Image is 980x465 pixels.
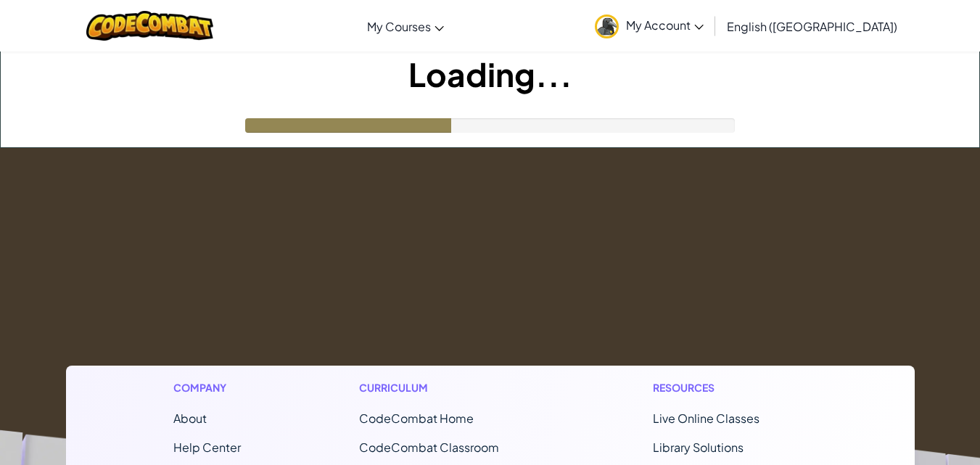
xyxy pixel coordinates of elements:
a: CodeCombat Classroom [359,440,499,455]
a: My Courses [360,7,451,46]
h1: Resources [653,380,807,395]
h1: Loading... [1,52,979,96]
h1: Company [173,380,241,395]
a: Library Solutions [653,440,744,455]
h1: Curriculum [359,380,535,395]
a: Live Online Classes [653,411,759,426]
a: English ([GEOGRAPHIC_DATA]) [720,7,905,46]
span: English ([GEOGRAPHIC_DATA]) [727,19,897,34]
span: My Courses [367,19,431,34]
span: CodeCombat Home [359,411,474,426]
a: Help Center [173,440,241,455]
img: avatar [595,15,619,38]
span: My Account [626,17,704,33]
a: About [173,411,207,426]
img: CodeCombat logo [86,11,213,41]
a: My Account [588,3,711,49]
